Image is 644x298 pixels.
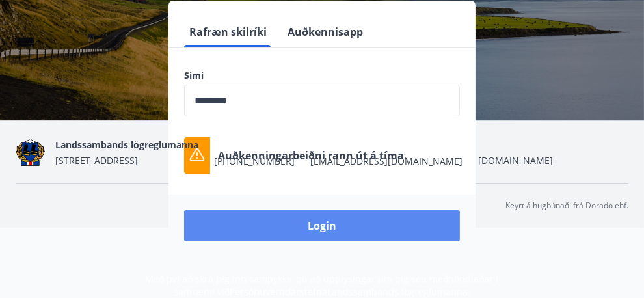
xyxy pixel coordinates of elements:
label: Sími [184,69,460,82]
span: Með því að skrá þig inn samþykkir þú að upplýsingar um þig séu meðhöndlaðar í samræmi við Landssa... [146,273,499,298]
span: Landssambands lögreglumanna [55,139,198,151]
a: Persónuverndarstefna [230,286,327,298]
img: 1cqKbADZNYZ4wXUG0EC2JmCwhQh0Y6EN22Kw4FTY.png [16,139,45,167]
span: [STREET_ADDRESS] [55,154,138,167]
p: Keyrt á hugbúnaði frá Dorado ehf. [505,200,628,211]
button: Login [184,210,460,241]
a: [DOMAIN_NAME] [478,154,553,167]
button: Rafræn skilríki [184,16,272,47]
button: Auðkennisapp [282,16,368,47]
span: [PHONE_NUMBER] [214,155,295,168]
span: [EMAIL_ADDRESS][DOMAIN_NAME] [310,155,463,168]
